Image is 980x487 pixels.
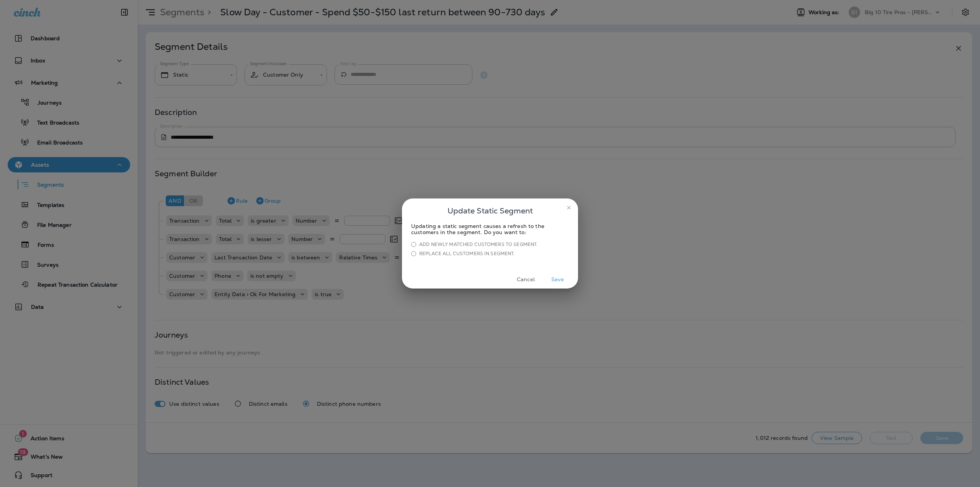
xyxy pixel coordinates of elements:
div: Replace all customers in segment. [419,251,515,257]
span: Update Static Segment [448,205,533,217]
button: Save [543,274,572,285]
button: close [563,202,575,214]
input: Add newly matched customers to segment. [411,241,416,248]
input: Replace all customers in segment. [411,251,416,257]
button: Cancel [511,274,540,285]
div: Add newly matched customers to segment. [419,241,537,248]
div: Updating a static segment causes a refresh to the customers in the segment. Do you want to: [411,223,569,235]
